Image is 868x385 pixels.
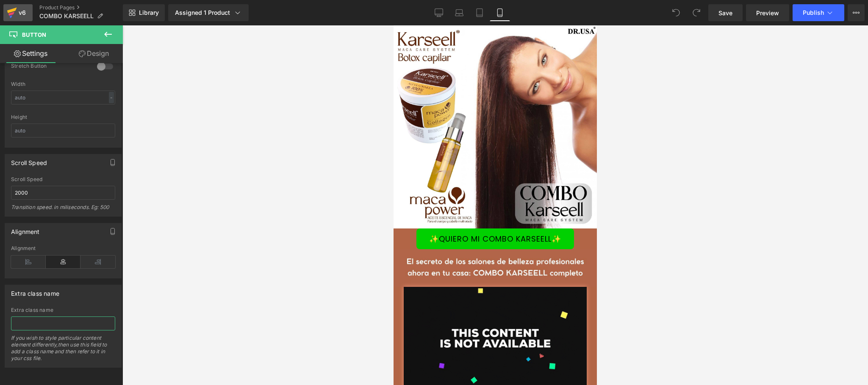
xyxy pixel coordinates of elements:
[756,8,779,17] span: Preview
[11,307,115,313] div: Extra class name
[11,91,115,104] input: auto
[22,31,46,38] span: Button
[429,4,449,21] a: Desktop
[11,124,115,137] input: auto
[17,7,28,18] div: v6
[718,8,732,17] span: Save
[39,4,123,11] a: Product Pages
[11,245,115,251] div: Alignment
[449,4,469,21] a: Laptop
[490,4,510,21] a: Mobile
[36,209,168,218] span: ✨QUIERO MI COMBO KARSEELL✨
[139,9,159,16] span: Library
[11,204,115,216] div: Transition speed. in miliseconds. Eg: 500
[109,92,114,103] div: -
[688,4,705,21] button: Redo
[11,223,40,235] div: Alignment
[11,114,115,120] div: Height
[11,154,47,166] div: Scroll Speed
[793,4,844,21] button: Publish
[63,44,125,63] a: Design
[668,4,685,21] button: Undo
[803,9,824,16] span: Publish
[39,13,94,19] span: COMBO KARSEELL
[11,176,115,182] div: Scroll Speed
[11,81,115,87] div: Width
[23,203,180,224] a: ✨QUIERO MI COMBO KARSEELL✨
[3,4,33,21] a: v6
[11,335,115,367] div: If you wish to style particular content element differently,then use this field to add a class na...
[123,4,165,21] a: New Library
[746,4,789,21] a: Preview
[11,285,59,297] div: Extra class name
[848,4,865,21] button: More
[175,8,242,17] div: Assigned 1 Product
[469,4,490,21] a: Tablet
[11,63,89,71] div: Stretch Button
